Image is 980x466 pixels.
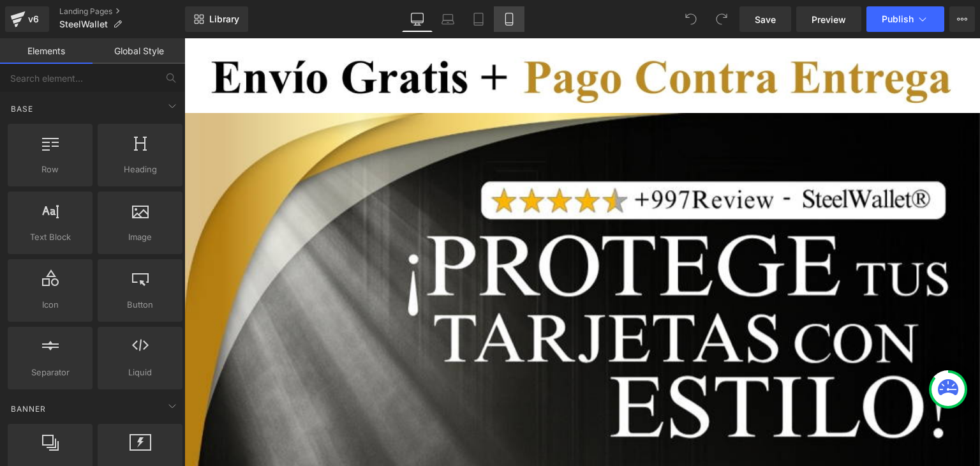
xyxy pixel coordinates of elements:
a: Landing Pages [59,6,185,17]
span: Heading [101,163,179,176]
span: Preview [812,13,846,26]
span: Image [101,230,179,244]
a: Desktop [402,6,433,32]
a: Tablet [463,6,494,32]
a: New Library [185,6,248,32]
button: Publish [866,6,944,32]
span: Button [101,298,179,312]
span: Separator [11,366,89,379]
a: Laptop [433,6,463,32]
button: Undo [678,6,704,32]
span: Publish [882,14,914,24]
span: Liquid [101,366,179,379]
a: Global Style [93,38,185,64]
span: Library [209,13,239,25]
span: Base [10,103,34,115]
a: Preview [796,6,861,32]
button: Redo [709,6,734,32]
span: Text Block [11,230,89,244]
div: v6 [26,11,41,27]
span: Banner [10,403,47,415]
a: v6 [5,6,49,32]
button: More [949,6,975,32]
span: Save [755,13,776,26]
span: Icon [11,298,89,312]
span: SteelWallet [59,19,108,29]
span: Row [11,163,89,176]
a: Mobile [494,6,524,32]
